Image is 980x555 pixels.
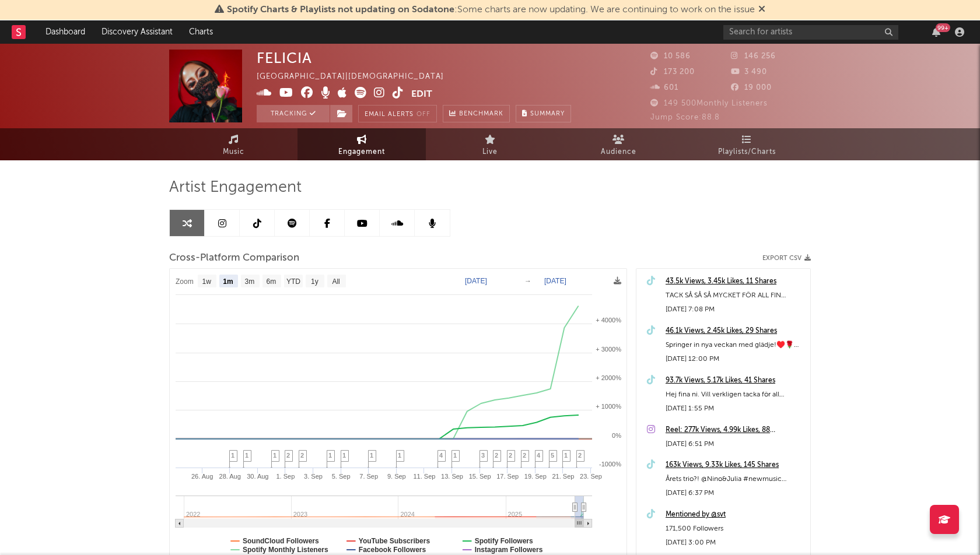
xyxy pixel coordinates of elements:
a: 43.5k Views, 3.45k Likes, 11 Shares [666,275,804,289]
text: 1w [202,277,212,286]
span: 2 [509,452,512,459]
text: 26. Aug [191,473,213,480]
button: 99+ [932,27,940,37]
text: Instagram Followers [475,546,543,554]
a: Benchmark [443,105,510,122]
text: 1y [311,277,318,286]
a: Reel: 277k Views, 4.99k Likes, 88 Comments [666,423,804,437]
button: Email AlertsOff [358,105,437,122]
div: [DATE] 1:55 PM [666,402,804,416]
div: 46.1k Views, 2.45k Likes, 29 Shares [666,324,804,338]
text: 7. Sep [359,473,378,480]
span: Artist Engagement [169,181,302,195]
span: Summary [530,111,565,117]
text: 3. Sep [304,473,323,480]
span: 1 [231,452,235,459]
div: FELICIA [257,50,312,66]
div: 171,500 Followers [666,522,804,536]
div: 99 + [936,23,950,32]
span: 10 586 [650,52,691,60]
span: 1 [370,452,373,459]
span: 1 [564,452,568,459]
span: Music [223,145,244,159]
span: 2 [578,452,582,459]
text: Spotify Monthly Listeners [243,546,328,554]
div: [DATE] 7:08 PM [666,303,804,317]
text: 11. Sep [413,473,435,480]
span: 3 490 [731,68,767,76]
text: [DATE] [544,277,566,285]
span: 1 [453,452,457,459]
span: 601 [650,84,678,92]
a: Charts [181,20,221,44]
a: Engagement [297,128,426,160]
a: Playlists/Charts [682,128,811,160]
text: 23. Sep [580,473,602,480]
text: 9. Sep [387,473,406,480]
span: 2 [286,452,290,459]
text: Zoom [176,277,194,286]
span: Audience [601,145,636,159]
text: 28. Aug [219,473,241,480]
text: 21. Sep [552,473,574,480]
text: 15. Sep [469,473,491,480]
text: + 2000% [596,374,621,381]
a: Mentioned by @svt [666,508,804,522]
span: 2 [523,452,526,459]
span: 1 [273,452,276,459]
div: 93.7k Views, 5.17k Likes, 41 Shares [666,374,804,388]
text: → [524,277,531,285]
text: 5. Sep [332,473,351,480]
span: Live [482,145,498,159]
text: Spotify Followers [475,537,533,545]
span: 173 200 [650,68,695,76]
text: + 3000% [596,346,621,353]
span: 4 [439,452,443,459]
button: Tracking [257,105,330,122]
text: + 1000% [596,403,621,410]
div: [DATE] 6:37 PM [666,486,804,500]
span: Engagement [338,145,385,159]
input: Search for artists [723,25,898,40]
span: Playlists/Charts [718,145,776,159]
text: 17. Sep [496,473,519,480]
span: 4 [537,452,540,459]
span: 1 [245,452,249,459]
span: Benchmark [459,107,503,121]
em: Off [416,111,430,118]
div: [DATE] 12:00 PM [666,352,804,366]
text: SoundCloud Followers [243,537,319,545]
span: Cross-Platform Comparison [169,251,299,265]
span: 3 [481,452,485,459]
text: 19. Sep [524,473,547,480]
a: Audience [554,128,682,160]
text: YouTube Subscribers [359,537,430,545]
text: 1m [223,277,233,286]
div: Springer in nya veckan med glädje!♥️🌹 #newmusic #felicia #blackwidow [666,338,804,352]
text: 13. Sep [441,473,463,480]
span: 19 000 [731,84,772,92]
text: YTD [286,277,300,286]
text: 3m [245,277,255,286]
a: Live [426,128,554,160]
a: 163k Views, 9.33k Likes, 145 Shares [666,458,804,472]
text: Facebook Followers [359,546,426,554]
div: TACK SÅ SÅ SÅ MYCKET FÖR ALL FIN RESPONS JAG FÅTT. I LOVE YOU!!!🥹❤️❤️ [666,289,804,303]
text: [DATE] [465,277,487,285]
text: + 4000% [596,317,621,324]
text: 30. Aug [247,473,268,480]
div: Årets trio?! @Nino&Julia #newmusic #dance [666,472,804,486]
span: 2 [300,452,304,459]
text: 0% [612,432,621,439]
text: -1000% [599,461,621,468]
button: Summary [516,105,571,122]
span: Dismiss [758,5,765,15]
span: 1 [398,452,401,459]
span: Spotify Charts & Playlists not updating on Sodatone [227,5,454,15]
text: 6m [267,277,276,286]
span: Jump Score: 88.8 [650,114,720,121]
